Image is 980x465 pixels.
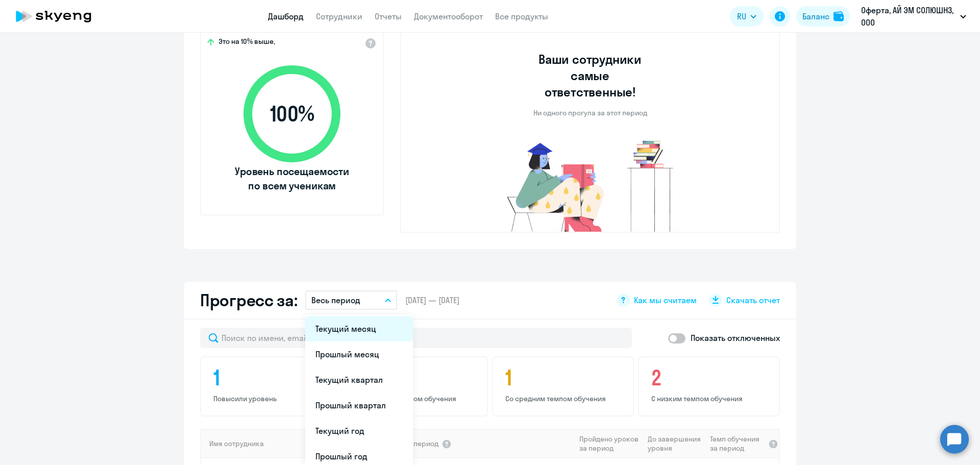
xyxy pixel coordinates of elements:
p: Показать отключенных [691,332,780,344]
button: RU [730,6,764,27]
h3: Ваши сотрудники самые ответственные! [525,51,656,100]
p: Оферта, АЙ ЭМ СОЛЮШНЗ, ООО [861,4,956,29]
button: Балансbalance [796,6,850,27]
a: Отчеты [375,11,402,21]
h4: 1 [505,365,624,390]
p: Весь период [311,294,360,306]
a: Сотрудники [316,11,362,21]
button: Оферта, АЙ ЭМ СОЛЮШНЗ, ООО [856,4,971,29]
span: Уровень посещаемости по всем ученикам [233,164,351,193]
p: Повысили уровень [213,394,332,403]
div: Баланс [802,10,829,22]
span: Скачать отчет [726,295,780,306]
img: no-truants [488,138,693,232]
p: Со средним темпом обучения [505,394,624,403]
span: [DATE] — [DATE] [405,295,459,306]
p: Ни одного прогула за этот период [533,108,647,117]
th: До завершения уровня [644,429,705,458]
h2: Прогресс за: [200,290,297,310]
span: Темп обучения за период [710,434,765,453]
button: Весь период [305,290,397,310]
a: Дашборд [268,11,304,21]
h4: 1 [359,365,478,390]
span: Как мы считаем [634,295,697,306]
a: Документооборот [414,11,483,21]
th: Пройдено уроков за период [575,429,644,458]
input: Поиск по имени, email, продукту или статусу [200,328,632,348]
span: 100 % [233,102,351,126]
h4: 1 [213,365,332,390]
p: С низким темпом обучения [651,394,770,403]
span: Это на 10% выше, [218,37,275,49]
a: Все продукты [495,11,548,21]
h4: 2 [651,365,770,390]
th: Имя сотрудника [201,429,322,458]
p: С высоким темпом обучения [359,394,478,403]
span: RU [737,10,746,22]
img: balance [834,11,844,21]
